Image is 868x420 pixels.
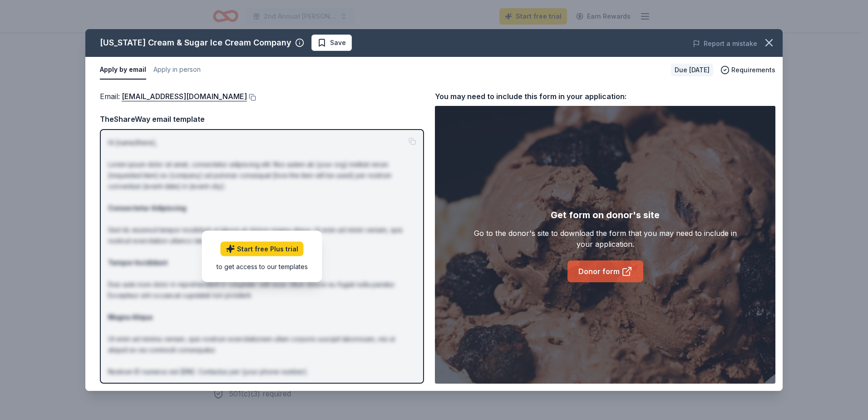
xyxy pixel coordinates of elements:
[108,313,153,321] strong: Magna Aliqua
[100,60,146,80] button: Apply by email
[311,35,352,51] button: Save
[122,90,247,102] a: [EMAIL_ADDRESS][DOMAIN_NAME]
[221,241,304,256] a: Start free Plus trial
[100,35,291,50] div: [US_STATE] Cream & Sugar Ice Cream Company
[100,113,424,125] div: TheShareWay email template
[693,38,757,49] button: Report a mistake
[153,60,201,80] button: Apply in person
[435,90,775,102] div: You may need to include this form in your application:
[108,204,186,212] strong: Consectetur Adipiscing
[469,228,741,250] div: Go to the donor's site to download the form that you may need to include in your application.
[100,92,247,101] span: Email :
[108,137,416,410] p: Hi [name/there], Lorem ipsum dolor sit amet, consectetur adipiscing elit. Nos autem ab [your org]...
[567,260,643,282] a: Donor form
[731,65,775,75] span: Requirements
[217,261,308,271] div: to get access to our templates
[330,37,346,48] span: Save
[108,259,168,266] strong: Tempor Incididunt
[720,65,775,75] button: Requirements
[551,208,660,222] div: Get form on donor's site
[671,64,713,76] div: Due [DATE]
